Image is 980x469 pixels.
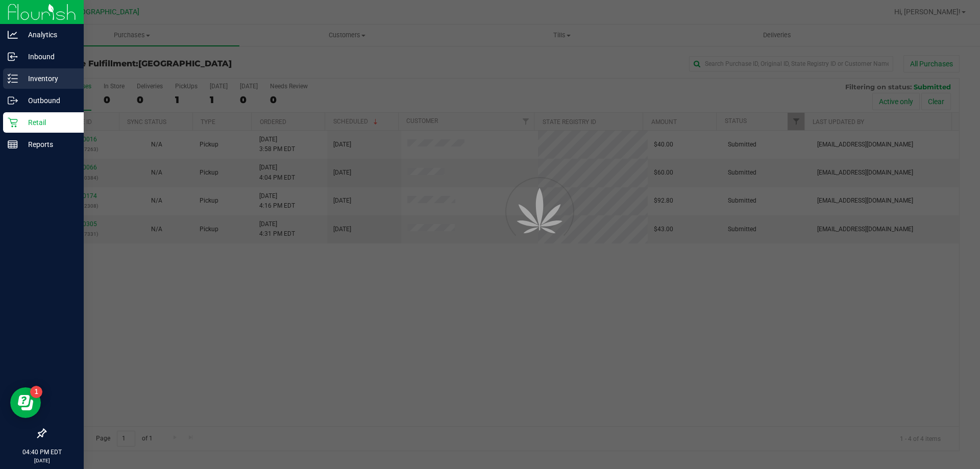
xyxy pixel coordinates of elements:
[8,95,18,106] inline-svg: Outbound
[30,386,42,398] iframe: Resource center unread badge
[5,457,79,464] p: [DATE]
[8,117,18,128] inline-svg: Retail
[18,116,79,129] p: Retail
[8,139,18,150] inline-svg: Reports
[8,52,18,62] inline-svg: Inbound
[8,30,18,40] inline-svg: Analytics
[18,138,79,151] p: Reports
[10,387,41,418] iframe: Resource center
[18,72,79,85] p: Inventory
[8,73,18,84] inline-svg: Inventory
[18,51,79,63] p: Inbound
[18,94,79,107] p: Outbound
[18,29,79,41] p: Analytics
[5,448,79,457] p: 04:40 PM EDT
